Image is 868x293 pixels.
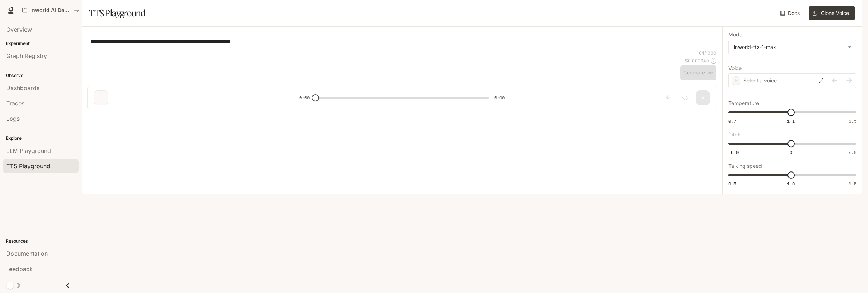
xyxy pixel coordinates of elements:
[699,50,716,56] p: 64 / 1000
[30,7,71,14] p: Inworld AI Demos
[728,101,759,106] p: Temperature
[849,118,856,124] span: 1.5
[685,58,709,64] p: $ 0.000640
[849,181,856,187] span: 1.5
[728,66,742,71] p: Voice
[728,132,740,137] p: Pitch
[728,118,736,124] span: 0.7
[743,77,777,84] p: Select a voice
[728,163,762,169] p: Talking speed
[729,40,856,54] div: inworld-tts-1-max
[778,6,803,20] a: Docs
[728,181,736,187] span: 0.5
[728,32,743,37] p: Model
[734,43,844,51] div: inworld-tts-1-max
[790,149,792,155] span: 0
[787,118,795,124] span: 1.1
[849,149,856,155] span: 5.0
[19,3,82,18] button: All workspaces
[787,181,795,187] span: 1.0
[809,6,855,20] button: Clone Voice
[89,6,145,20] h1: TTS Playground
[728,149,739,155] span: -5.0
